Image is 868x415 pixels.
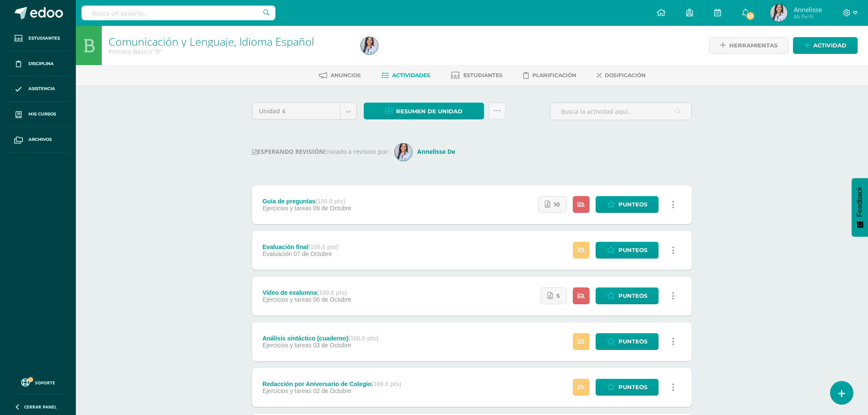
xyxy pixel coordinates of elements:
[364,103,484,119] a: Resumen de unidad
[597,69,646,82] a: Dosificación
[262,289,351,296] div: Video de exalumna
[259,103,334,119] span: Unidad 4
[451,69,503,82] a: Estudiantes
[262,296,312,303] span: Ejercicios y tareas
[618,334,647,349] span: Punteos
[618,197,647,212] span: Punteos
[618,379,647,395] span: Punteos
[540,287,567,304] a: 5
[396,103,462,119] span: Resumen de unidad
[372,381,401,387] strong: (100.0 pts)
[813,37,846,53] span: Actividad
[293,250,332,257] span: 07 de Octubre
[28,35,60,42] span: Estudiantes
[28,85,55,92] span: Asistencia
[317,289,347,296] strong: (100.0 pts)
[7,127,69,153] a: Archivos
[10,376,66,388] a: Soporte
[262,205,312,212] span: Ejercicios y tareas
[361,37,378,54] img: ce85313aab1a127fef2f1313fe16fa65.png
[262,250,292,257] span: Evaluación
[554,197,560,212] span: 10
[313,296,351,303] span: 06 de Octubre
[392,72,430,78] span: Actividades
[253,103,356,119] a: Unidad 4
[262,335,378,342] div: Análisis sintáctico (cuaderno)
[252,147,324,156] strong: ESPERANDO REVISIÓN
[28,111,56,118] span: Mis cursos
[417,147,455,156] strong: Annelisse De
[532,72,576,78] span: Planificación
[7,26,69,51] a: Estudiantes
[319,69,361,82] a: Anuncios
[538,196,567,213] a: 10
[596,287,659,304] a: Punteos
[313,387,351,394] span: 02 de Octubre
[770,4,787,22] img: ce85313aab1a127fef2f1313fe16fa65.png
[109,47,350,56] div: Primero Básico 'B'
[324,147,390,156] span: Enviado a revision por:
[7,51,69,77] a: Disciplina
[463,72,503,78] span: Estudiantes
[618,288,647,304] span: Punteos
[313,342,351,349] span: 03 de Octubre
[313,205,351,212] span: 09 de Octubre
[556,288,560,304] span: 5
[331,72,361,78] span: Anuncios
[308,243,338,250] strong: (100.0 pts)
[793,37,858,54] a: Actividad
[550,103,691,120] input: Busca la actividad aquí...
[262,243,338,250] div: Evaluación final
[794,5,822,14] span: Annelisse
[109,34,314,49] a: Comunicación y Lenguaje, Idioma Español
[596,333,659,350] a: Punteos
[395,147,459,156] a: Annelisse De
[262,387,312,394] span: Ejercicios y tareas
[709,37,789,54] a: Herramientas
[7,77,69,102] a: Asistencia
[852,178,868,237] button: Feedback - Mostrar encuesta
[381,69,430,82] a: Actividades
[523,69,576,82] a: Planificación
[596,242,659,259] a: Punteos
[81,6,275,20] input: Busca un usuario...
[28,136,52,143] span: Archivos
[596,196,659,213] a: Punteos
[24,404,57,410] span: Cerrar panel
[28,60,54,67] span: Disciplina
[348,335,378,342] strong: (100.0 pts)
[618,242,647,258] span: Punteos
[729,37,777,53] span: Herramientas
[794,13,822,20] span: Mi Perfil
[35,380,55,386] span: Soporte
[856,187,864,217] span: Feedback
[262,198,351,205] div: Guía de preguntas
[7,102,69,127] a: Mis cursos
[315,198,345,205] strong: (100.0 pts)
[605,72,646,78] span: Dosificación
[262,342,312,349] span: Ejercicios y tareas
[596,379,659,396] a: Punteos
[395,144,412,161] img: 0c69fd4d76facfecab8f8d0e181970ee.png
[109,35,350,47] h1: Comunicación y Lenguaje, Idioma Español
[746,11,755,21] span: 121
[262,381,401,387] div: Redacción por Aniversario de Colegio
